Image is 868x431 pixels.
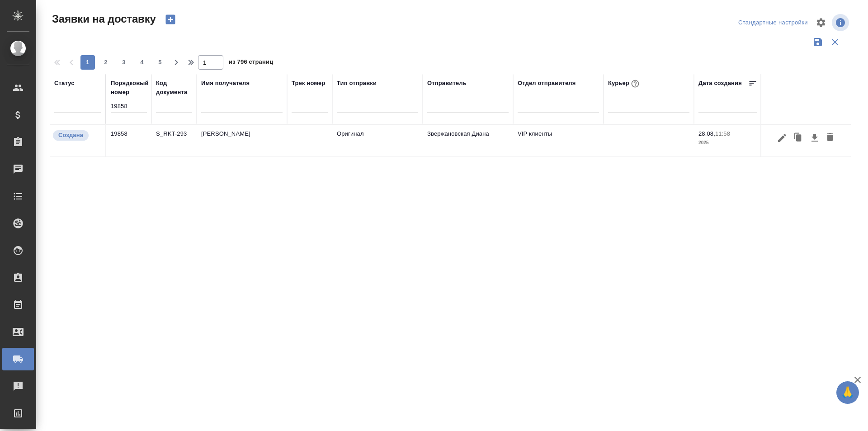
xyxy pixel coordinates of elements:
td: Звержановская Диана [423,125,513,156]
td: 19858 [106,125,151,156]
button: 🙏 [836,381,859,404]
button: Клонировать [790,129,807,147]
p: Создана [58,131,83,140]
div: Порядковый номер [111,79,149,97]
div: Имя получателя [201,79,250,88]
div: Новая заявка, еще не передана в работу [52,129,101,142]
div: Тип отправки [337,79,377,88]
span: из 796 страниц [229,57,273,70]
button: Сохранить фильтры [809,33,826,51]
div: Отправитель [427,79,467,88]
td: [PERSON_NAME] [197,125,287,156]
button: Создать [160,12,181,27]
button: Скачать [807,129,822,147]
span: 3 [117,58,131,67]
div: Отдел отправителя [518,79,576,88]
button: Сбросить фильтры [826,33,844,51]
button: 4 [135,55,149,70]
div: Дата создания [698,79,742,88]
button: 3 [117,55,131,70]
span: 4 [135,58,149,67]
td: VIP клиенты [513,125,604,156]
td: Оригинал [332,125,423,156]
button: 5 [153,55,167,70]
div: Статус [54,79,75,88]
p: 11:58 [715,130,730,137]
button: Удалить [822,129,838,147]
button: 2 [99,55,113,70]
span: 5 [153,58,167,67]
div: Код документа [156,79,192,97]
td: S_RKT-293 [151,125,197,156]
span: 🙏 [840,383,855,402]
button: Редактировать [774,129,790,147]
span: Настроить таблицу [810,12,832,33]
p: 2025 [698,138,757,147]
span: Заявки на доставку [50,12,156,26]
span: 2 [99,58,113,67]
div: Курьер [608,78,641,90]
p: 28.08, [698,130,715,137]
span: Посмотреть информацию [832,14,851,31]
div: split button [736,16,810,30]
div: Трек номер [292,79,325,88]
